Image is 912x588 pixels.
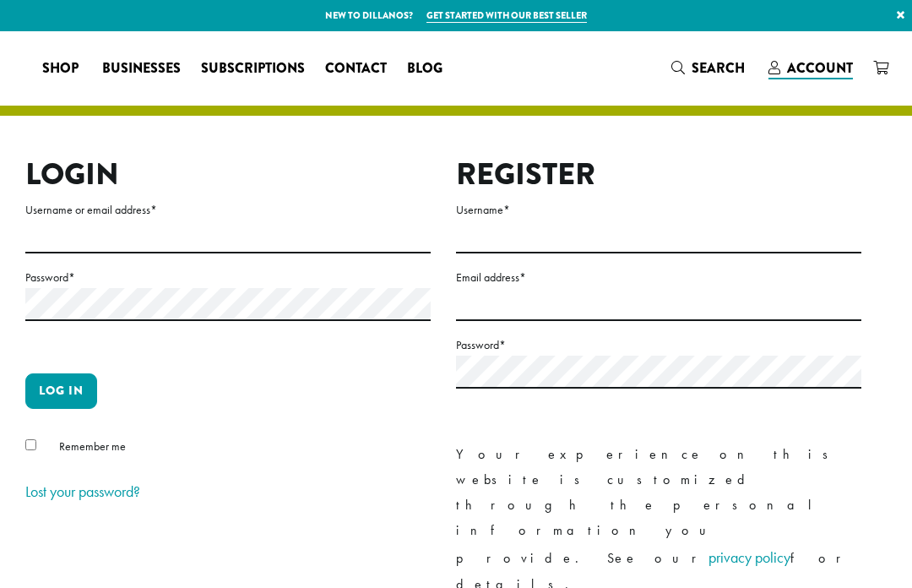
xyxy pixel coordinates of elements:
[456,156,861,193] h2: Register
[456,335,861,356] label: Password
[59,438,126,454] span: Remember me
[325,58,387,79] span: Contact
[201,58,305,79] span: Subscriptions
[692,58,745,78] span: Search
[661,54,758,82] a: Search
[708,547,790,567] a: privacy policy
[25,373,97,409] button: Log in
[456,199,861,220] label: Username
[32,55,92,82] a: Shop
[407,58,442,79] span: Blog
[456,267,861,288] label: Email address
[42,58,79,79] span: Shop
[102,58,181,79] span: Businesses
[426,8,587,23] a: Get started with our best seller
[25,199,431,220] label: Username or email address
[25,267,431,288] label: Password
[25,482,140,501] a: Lost your password?
[787,58,853,78] span: Account
[25,156,431,193] h2: Login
